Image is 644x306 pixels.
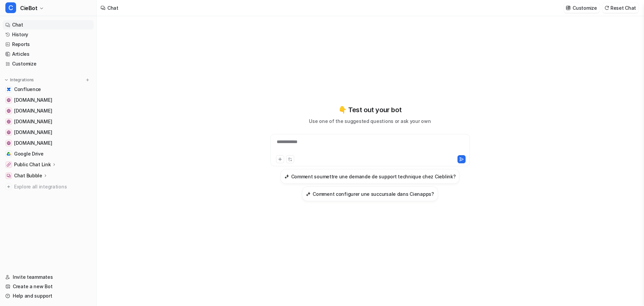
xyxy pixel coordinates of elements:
[14,107,52,114] span: [DOMAIN_NAME]
[7,109,11,113] img: cieblink.com
[7,174,11,178] img: Chat Bubble
[602,3,639,13] button: Reset Chat
[7,152,11,156] img: Google Drive
[14,161,51,168] p: Public Chat Link
[20,3,38,13] span: CieBot
[10,77,34,83] p: Integrations
[14,118,52,125] span: [DOMAIN_NAME]
[3,30,94,39] a: History
[573,4,597,11] p: Customize
[14,129,52,136] span: [DOMAIN_NAME]
[14,140,52,146] span: [DOMAIN_NAME]
[7,163,11,167] img: Public Chat Link
[3,59,94,69] a: Customize
[5,183,12,190] img: explore all integrations
[291,173,456,180] h3: Comment soumettre une demande de support technique chez Cieblink?
[3,106,94,116] a: cieblink.com[DOMAIN_NAME]
[85,78,90,82] img: menu_add.svg
[309,118,431,125] p: Use one of the suggested questions or ask your own
[564,3,599,13] button: Customize
[3,272,94,282] a: Invite teammates
[3,128,94,137] a: ciemetric.com[DOMAIN_NAME]
[3,20,94,30] a: Chat
[566,5,571,10] img: customize
[3,291,94,301] a: Help and support
[14,97,52,103] span: [DOMAIN_NAME]
[313,190,434,198] h3: Comment configurer une succursale dans Cienapps?
[604,5,609,10] img: reset
[3,49,94,59] a: Articles
[14,181,91,192] span: Explore all integrations
[5,2,16,13] span: C
[3,85,94,94] a: ConfluenceConfluence
[3,77,36,83] button: Integrations
[7,130,11,134] img: ciemetric.com
[7,98,11,102] img: cienapps.com
[3,40,94,49] a: Reports
[306,191,311,196] img: Comment configurer une succursale dans Cienapps?
[3,182,94,191] a: Explore all integrations
[3,282,94,291] a: Create a new Bot
[3,117,94,126] a: app.cieblink.com[DOMAIN_NAME]
[7,141,11,145] img: software.ciemetric.com
[14,150,44,157] span: Google Drive
[302,186,438,201] button: Comment configurer une succursale dans Cienapps?Comment configurer une succursale dans Cienapps?
[7,120,11,124] img: app.cieblink.com
[284,174,289,179] img: Comment soumettre une demande de support technique chez Cieblink?
[14,86,41,93] span: Confluence
[3,138,94,148] a: software.ciemetric.com[DOMAIN_NAME]
[338,105,401,115] p: 👇 Test out your bot
[3,149,94,159] a: Google DriveGoogle Drive
[7,87,11,91] img: Confluence
[107,4,118,11] div: Chat
[3,95,94,105] a: cienapps.com[DOMAIN_NAME]
[14,172,42,179] p: Chat Bubble
[4,78,9,82] img: expand menu
[280,169,460,184] button: Comment soumettre une demande de support technique chez Cieblink?Comment soumettre une demande de...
